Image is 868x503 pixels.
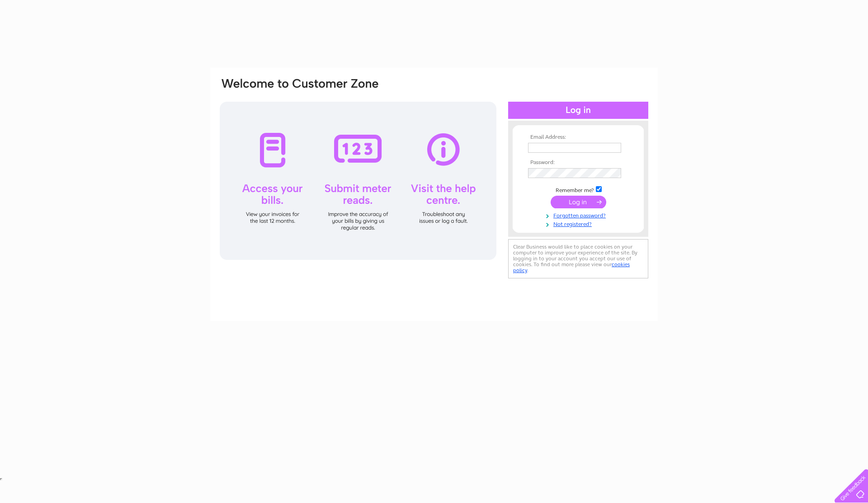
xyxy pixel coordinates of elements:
[551,196,606,208] input: Submit
[513,261,630,273] a: cookies policy
[508,239,648,278] div: Clear Business would like to place cookies on your computer to improve your experience of the sit...
[526,185,631,194] td: Remember me?
[528,211,631,219] a: Forgotten password?
[526,134,631,141] th: Email Address:
[528,219,631,228] a: Not registered?
[526,160,631,166] th: Password:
